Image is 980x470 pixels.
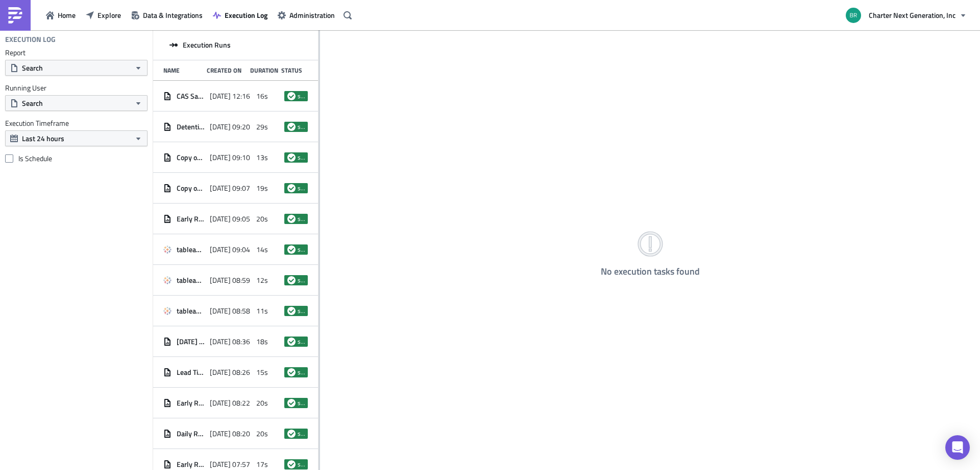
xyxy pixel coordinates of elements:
span: success [298,153,305,162]
span: success [298,276,305,284]
button: Data & Integrations [126,7,208,23]
img: PushMetrics [7,7,23,24]
span: success [298,92,305,100]
span: tableau_1 [177,245,205,254]
span: Search [22,62,43,73]
button: Search [5,95,148,111]
span: success [298,399,305,407]
span: 18s [256,337,268,346]
button: Execution Log [208,7,273,23]
span: success [298,460,305,468]
span: [DATE] 08:58 [210,306,250,316]
span: Copy of Consolidated Commercial Summary - Daily [177,184,205,193]
span: success [287,245,296,254]
h4: No execution tasks found [601,266,700,277]
span: Last 24 hours [22,133,64,144]
span: Execution Runs [183,40,231,50]
span: success [298,430,305,438]
span: 20s [256,429,268,438]
span: [DATE] 09:05 [210,214,250,223]
label: Is Schedule [5,154,148,163]
span: Home [58,10,76,20]
span: success [287,184,296,192]
span: [DATE] 09:07 [210,184,250,193]
span: CAS Sales Orders Entered Daily Briefing - MD Snapshot [177,92,205,101]
div: Created On [207,66,245,74]
span: 16s [256,92,268,101]
span: [DATE] 08:22 [210,398,250,408]
span: success [298,368,305,376]
span: success [298,123,305,131]
label: Report [5,48,148,57]
span: 15s [256,368,268,377]
span: [DATE] 08:26 [210,368,250,377]
span: [DATE] 09:10 [210,153,250,162]
span: Daily Repro Usage AM [177,429,205,438]
span: Data & Integrations [143,10,203,20]
span: [DATE] 08:20 [210,429,250,438]
span: success [298,338,305,346]
img: Avatar [845,7,862,24]
button: Explore [81,7,126,23]
span: success [287,153,296,162]
span: [DATE] 12:16 [210,92,250,101]
span: success [298,245,305,254]
span: tableau_1 [177,276,205,285]
span: success [287,92,296,100]
span: Lead Time Dashboard - Daily [177,368,205,377]
span: success [287,338,296,346]
span: [DATE] 09:04 [210,245,250,254]
span: [DATE] 07:57 [210,460,250,469]
span: success [287,307,296,315]
span: success [298,307,305,315]
span: 11s [256,306,268,316]
span: Early Release of Consolidated Commercial Summary - Daily [177,398,205,408]
span: Execution Log [225,10,267,20]
label: Execution Timeframe [5,119,148,128]
span: success [287,430,296,438]
span: Early Release of Consolidated Commercial Summary - Daily [177,460,205,469]
span: success [287,123,296,131]
div: Name [163,66,202,74]
span: success [287,460,296,468]
div: Open Intercom Messenger [945,435,970,460]
span: Detention Dashboard Burst Notebook [177,122,205,131]
span: Charter Next Generation, Inc [869,10,955,20]
span: Copy of Consolidated Commercial Summary - Daily [177,153,205,162]
h4: Execution Log [5,35,56,44]
span: Search [22,98,43,108]
span: 12s [256,276,268,285]
div: Duration [250,66,276,74]
label: Running User [5,83,148,93]
span: success [298,184,305,192]
span: 13s [256,153,268,162]
span: [DATE] Finished Goods Inventory [177,337,205,346]
button: Search [5,60,148,76]
button: Administration [273,7,340,23]
span: success [287,368,296,376]
span: Explore [97,10,121,20]
button: Last 24 hours [5,130,148,146]
span: 20s [256,214,268,223]
span: [DATE] 08:59 [210,276,250,285]
span: 14s [256,245,268,254]
span: [DATE] 09:20 [210,122,250,131]
span: 20s [256,398,268,408]
span: success [287,215,296,223]
span: 29s [256,122,268,131]
span: tableau_1 [177,306,205,316]
span: Early Release of Consolidated Commercial Summary - Daily [177,214,205,223]
span: success [287,276,296,284]
span: 17s [256,460,268,469]
span: Administration [289,10,335,20]
button: Home [41,7,81,23]
span: 19s [256,184,268,193]
span: success [287,399,296,407]
span: [DATE] 08:36 [210,337,250,346]
div: Status [281,66,303,74]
